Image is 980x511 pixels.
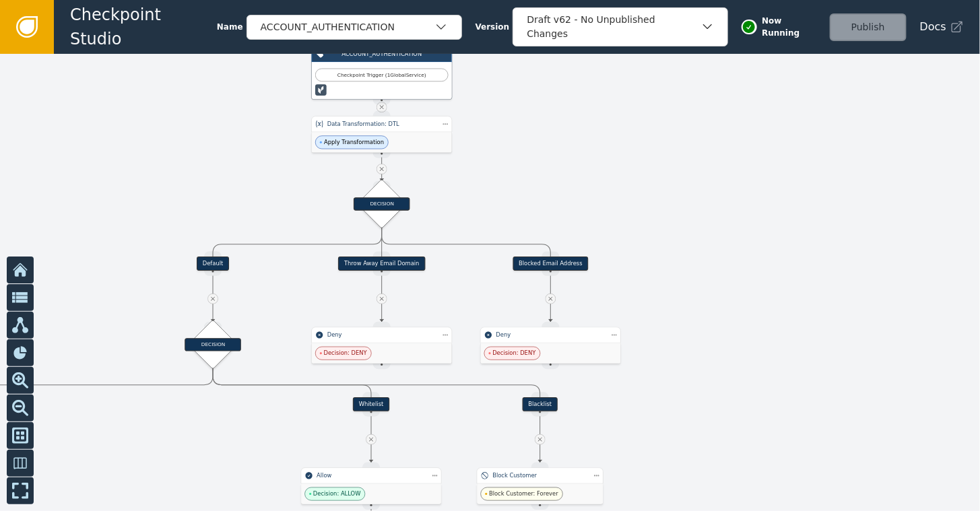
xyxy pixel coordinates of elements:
[476,21,510,33] span: Version
[217,21,243,33] span: Name
[324,349,367,358] span: Decision: DENY
[320,71,444,79] div: Checkpoint Trigger ( 1 Global Service )
[313,489,361,498] span: Decision: ALLOW
[496,331,606,339] div: Deny
[327,331,436,339] div: Deny
[197,257,229,271] div: Default
[261,20,434,34] div: ACCOUNT_AUTHENTICATION
[338,257,425,271] div: Throw Away Email Domain
[317,471,426,480] div: Allow
[327,50,436,59] div: ACCOUNT_AUTHENTICATION
[185,338,241,351] div: DECISION
[353,397,389,411] div: Whitelist
[492,471,587,480] div: Block Customer
[762,15,820,39] span: Now Running
[247,15,462,40] button: ACCOUNT_AUTHENTICATION
[324,138,384,147] span: Apply Transformation
[920,19,964,35] a: Docs
[513,7,728,46] button: Draft v62 - No Unpublished Changes
[492,349,535,358] span: Decision: DENY
[920,19,946,35] span: Docs
[523,397,558,411] div: Blacklist
[70,3,217,51] span: Checkpoint Studio
[327,120,436,129] div: Data Transformation: DTL
[489,489,558,498] span: Block Customer: Forever
[527,13,700,41] div: Draft v62 - No Unpublished Changes
[513,257,588,271] div: Blocked Email Address
[354,197,410,210] div: DECISION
